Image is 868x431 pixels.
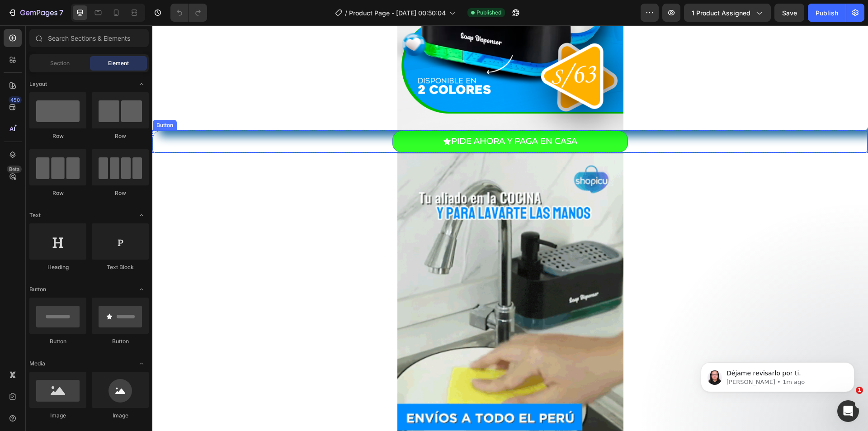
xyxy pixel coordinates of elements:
div: 450 [9,96,22,104]
div: Beta [7,166,22,173]
div: Row [92,132,149,140]
span: Published [476,9,501,17]
div: Undo/Redo [170,4,207,22]
button: Save [774,4,804,22]
iframe: Intercom notifications message [687,343,868,407]
div: Image [29,412,86,420]
span: 1 product assigned [692,8,750,18]
div: Button [29,337,86,346]
span: Toggle open [134,356,149,371]
span: / [345,8,347,18]
input: Search Sections & Elements [29,29,149,47]
div: Heading [29,263,86,271]
span: Toggle open [134,282,149,297]
iframe: Design area [152,25,868,431]
span: Layout [29,80,47,88]
iframe: Intercom live chat [837,400,859,422]
span: 1 [856,387,863,394]
span: Media [29,360,45,368]
img: gempages_560972022130148442-d432f353-de06-4906-9849-f059cd8c8f27.gif [245,128,471,429]
span: Section [50,59,70,67]
div: Text Block [92,263,149,271]
div: Row [29,132,86,140]
p: 7 [59,7,63,18]
span: Toggle open [134,208,149,223]
div: Image [92,412,149,420]
button: 7 [4,4,67,22]
span: Toggle open [134,77,149,91]
span: Product Page - [DATE] 00:50:04 [349,8,446,18]
div: Row [29,189,86,197]
button: <p>PIDE AHORA Y PAGA EN CASA</p> [240,105,476,127]
button: Publish [808,4,846,22]
div: Button [2,96,23,104]
p: PIDE AHORA Y PAGA EN CASA [299,111,425,121]
span: Element [108,59,129,67]
div: Button [92,337,149,346]
div: Publish [816,8,838,18]
span: Button [29,285,46,294]
button: 1 product assigned [684,4,771,22]
div: Row [92,189,149,197]
span: Save [782,9,797,17]
span: Text [29,211,41,219]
